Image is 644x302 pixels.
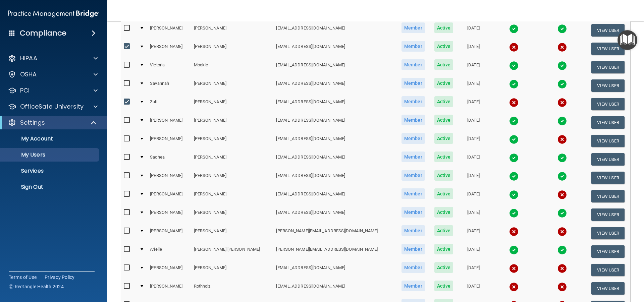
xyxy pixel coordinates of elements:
a: OfficeSafe University [8,103,98,111]
span: Member [401,152,425,162]
h4: Compliance [20,28,66,38]
span: Active [434,188,453,199]
td: [PERSON_NAME] [191,113,274,132]
span: Active [434,78,453,88]
img: cross.ca9f0e7f.svg [509,43,519,52]
td: [EMAIL_ADDRESS][DOMAIN_NAME] [273,150,396,169]
td: [EMAIL_ADDRESS][DOMAIN_NAME] [273,40,396,58]
td: [PERSON_NAME] [147,224,191,242]
span: Member [401,170,425,181]
td: [EMAIL_ADDRESS][DOMAIN_NAME] [273,58,396,76]
p: My Users [4,152,96,158]
td: [PERSON_NAME] [191,40,274,58]
span: Active [434,115,453,125]
td: [PERSON_NAME] [191,132,274,150]
img: cross.ca9f0e7f.svg [557,190,567,199]
img: cross.ca9f0e7f.svg [557,135,567,144]
td: [PERSON_NAME] [191,150,274,169]
td: Victoria [147,58,191,76]
a: Privacy Policy [45,274,75,281]
span: Active [434,262,453,273]
p: Services [4,168,96,174]
img: cross.ca9f0e7f.svg [509,98,519,107]
td: [PERSON_NAME] [147,113,191,132]
p: Settings [20,119,45,127]
img: tick.e7d51cea.svg [557,116,567,126]
td: [DATE] [458,58,489,76]
td: [PERSON_NAME][EMAIL_ADDRESS][DOMAIN_NAME] [273,242,396,261]
button: View User [591,153,625,166]
span: Ⓒ Rectangle Health 2024 [9,283,64,290]
td: [PERSON_NAME] [191,95,274,113]
span: Member [401,115,425,125]
td: [PERSON_NAME] [191,205,274,224]
span: Active [434,133,453,144]
img: tick.e7d51cea.svg [557,24,567,34]
td: [PERSON_NAME] [191,261,274,279]
span: Member [401,96,425,107]
a: PCI [8,86,98,95]
td: [PERSON_NAME] [147,40,191,58]
span: Member [401,59,425,70]
td: [EMAIL_ADDRESS][DOMAIN_NAME] [273,187,396,205]
td: [EMAIL_ADDRESS][DOMAIN_NAME] [273,169,396,187]
img: tick.e7d51cea.svg [557,208,567,218]
td: [PERSON_NAME] [147,279,191,298]
button: View User [591,79,625,92]
span: Member [401,188,425,199]
td: [PERSON_NAME] [191,169,274,187]
img: cross.ca9f0e7f.svg [557,264,567,273]
button: View User [591,190,625,202]
span: Member [401,207,425,218]
button: View User [591,264,625,276]
td: [DATE] [458,40,489,58]
span: Active [434,22,453,33]
img: tick.e7d51cea.svg [509,172,519,181]
button: View User [591,208,625,221]
button: View User [591,43,625,55]
a: Terms of Use [9,274,37,281]
td: [DATE] [458,205,489,224]
img: tick.e7d51cea.svg [509,116,519,126]
img: cross.ca9f0e7f.svg [557,227,567,236]
a: OSHA [8,70,98,78]
span: Member [401,41,425,52]
img: tick.e7d51cea.svg [509,245,519,255]
img: cross.ca9f0e7f.svg [557,98,567,107]
td: [DATE] [458,132,489,150]
img: tick.e7d51cea.svg [509,208,519,218]
img: tick.e7d51cea.svg [509,153,519,163]
td: [PERSON_NAME][EMAIL_ADDRESS][DOMAIN_NAME] [273,224,396,242]
button: View User [591,172,625,184]
span: Active [434,225,453,236]
span: Active [434,170,453,181]
img: tick.e7d51cea.svg [509,24,519,34]
td: [PERSON_NAME] [PERSON_NAME] [191,242,274,261]
span: Member [401,133,425,144]
td: [PERSON_NAME] [147,187,191,205]
td: [DATE] [458,187,489,205]
img: tick.e7d51cea.svg [509,61,519,70]
p: PCI [20,86,30,95]
span: Active [434,96,453,107]
button: View User [591,245,625,258]
img: tick.e7d51cea.svg [557,61,567,70]
td: [PERSON_NAME] [147,132,191,150]
span: Active [434,41,453,52]
td: [EMAIL_ADDRESS][DOMAIN_NAME] [273,21,396,40]
td: [DATE] [458,169,489,187]
td: [DATE] [458,150,489,169]
td: [PERSON_NAME] [191,76,274,95]
button: View User [591,227,625,239]
td: [PERSON_NAME] [147,261,191,279]
span: Member [401,225,425,236]
td: [DATE] [458,95,489,113]
img: cross.ca9f0e7f.svg [557,282,567,292]
td: [EMAIL_ADDRESS][DOMAIN_NAME] [273,113,396,132]
td: [EMAIL_ADDRESS][DOMAIN_NAME] [273,132,396,150]
img: cross.ca9f0e7f.svg [509,227,519,236]
span: Member [401,78,425,88]
td: Rothholz [191,279,274,298]
td: [PERSON_NAME] [147,205,191,224]
p: HIPAA [20,54,37,62]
